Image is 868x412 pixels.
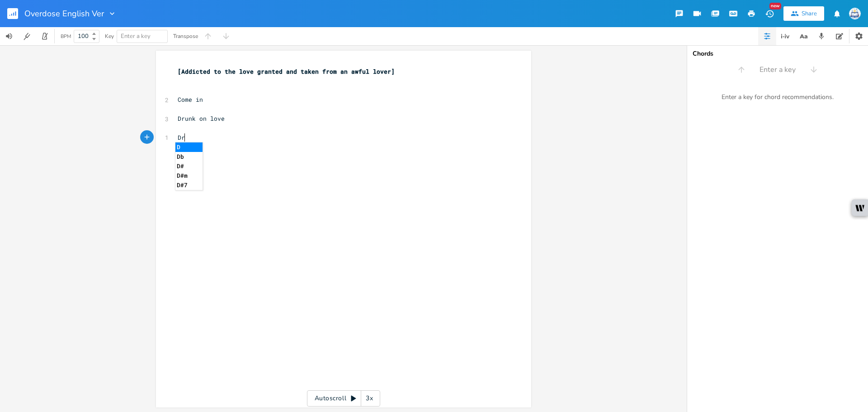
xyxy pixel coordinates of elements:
[175,180,203,190] li: D#7
[307,390,380,407] div: Autoscroll
[175,152,203,161] li: Db
[61,34,71,39] div: BPM
[121,32,151,40] span: Enter a key
[783,6,824,21] button: Share
[759,65,796,75] span: Enter a key
[760,5,778,22] button: New
[105,33,114,39] div: Key
[175,142,203,152] li: D
[178,67,395,76] span: [Addicted to the love granted and taken from an awful lover]
[178,114,225,123] span: Drunk on love
[361,390,377,407] div: 3x
[178,133,185,142] span: Dr
[175,161,203,171] li: D#
[178,95,203,104] span: Come in
[802,9,817,18] div: Share
[175,171,203,180] li: D#m
[693,51,863,57] div: Chords
[173,33,198,39] div: Transpose
[849,8,861,19] img: Sign In
[687,88,868,107] div: Enter a key for chord recommendations.
[24,9,104,18] span: Overdose English Ver
[769,3,781,9] div: New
